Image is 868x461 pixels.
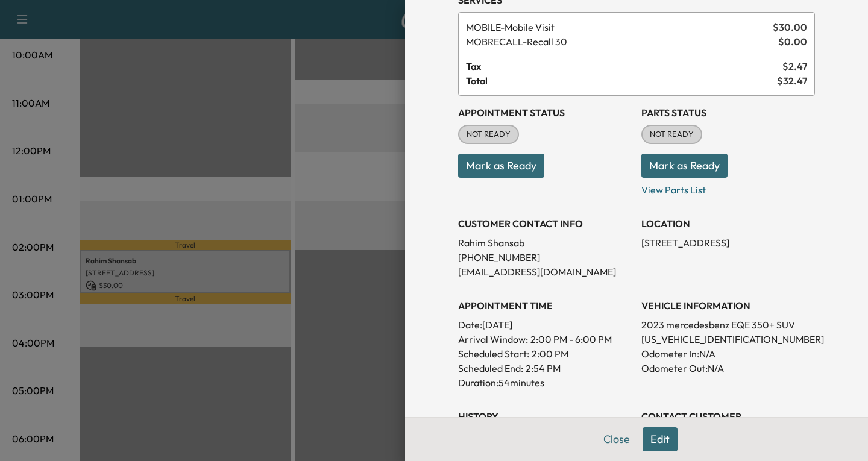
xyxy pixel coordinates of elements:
span: Tax [466,59,782,74]
p: Duration: 54 minutes [458,375,632,390]
span: $ 2.47 [782,59,807,74]
h3: LOCATION [641,216,815,231]
p: View Parts List [641,178,815,197]
h3: CUSTOMER CONTACT INFO [458,216,632,231]
p: Scheduled Start: [458,347,529,361]
h3: VEHICLE INFORMATION [641,298,815,313]
p: 2023 mercedesbenz EQE 350+ SUV [641,318,815,332]
span: NOT READY [643,128,701,140]
span: Recall 30 [466,34,773,49]
p: Odometer In: N/A [641,347,815,361]
p: [STREET_ADDRESS] [641,236,815,250]
span: Mobile Visit [466,20,768,34]
p: Arrival Window: [458,332,632,347]
button: Close [596,427,638,451]
span: 2:00 PM - 6:00 PM [530,332,612,347]
p: [EMAIL_ADDRESS][DOMAIN_NAME] [458,265,632,279]
h3: Appointment Status [458,105,632,120]
p: [US_VEHICLE_IDENTIFICATION_NUMBER] [641,332,815,347]
h3: Parts Status [641,105,815,120]
span: $ 30.00 [773,20,807,34]
button: Edit [643,427,678,451]
p: Odometer Out: N/A [641,361,815,375]
span: Total [466,74,777,88]
p: 2:54 PM [526,361,561,375]
span: NOT READY [459,128,518,140]
button: Mark as Ready [458,154,544,178]
h3: APPOINTMENT TIME [458,298,632,313]
p: [PHONE_NUMBER] [458,250,632,265]
h3: History [458,409,632,424]
button: Mark as Ready [641,154,728,178]
span: $ 32.47 [777,74,807,88]
p: Rahim Shansab [458,236,632,250]
p: Date: [DATE] [458,318,632,332]
h3: CONTACT CUSTOMER [641,409,815,424]
p: 2:00 PM [532,347,568,361]
span: $ 0.00 [778,34,807,49]
p: Scheduled End: [458,361,523,375]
